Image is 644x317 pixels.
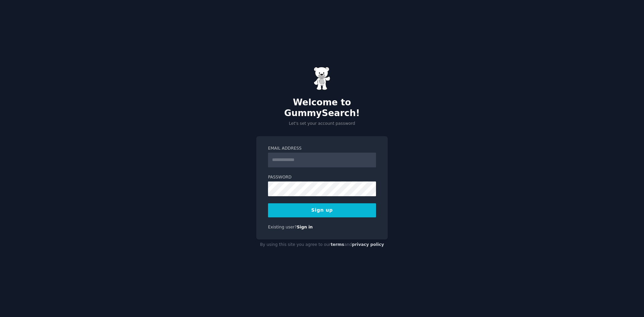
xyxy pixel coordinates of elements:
label: Email Address [268,146,376,152]
p: Let's set your account password [256,121,388,127]
button: Sign up [268,203,376,217]
a: Sign in [297,225,313,229]
h2: Welcome to GummySearch! [256,97,388,118]
label: Password [268,174,376,180]
div: By using this site you agree to our and [256,240,388,250]
img: Gummy Bear [314,67,330,90]
a: terms [331,242,344,247]
a: privacy policy [352,242,384,247]
span: Existing user? [268,225,297,229]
